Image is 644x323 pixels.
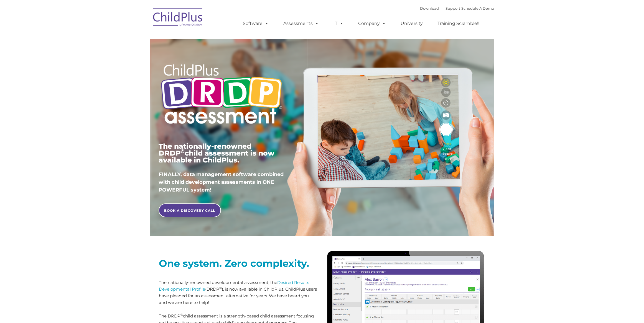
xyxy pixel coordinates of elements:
[159,279,318,306] p: The nationally-renowned developmental assessment, the (DRDP ), is now available in ChildPlus. Chi...
[353,18,391,29] a: Company
[432,18,485,29] a: Training Scramble!!
[159,171,284,193] span: FINALLY, data management software combined with child development assessments in ONE POWERFUL sys...
[159,280,309,292] a: Desired Results Developmental Profile
[159,57,284,133] img: Copyright - DRDP Logo Light
[395,18,428,29] a: University
[159,142,274,164] span: The nationally-renowned DRDP child assessment is now available in ChildPlus.
[219,286,222,290] sup: ©
[237,18,274,29] a: Software
[159,257,309,269] strong: One system. Zero complexity.
[150,4,206,32] img: ChildPlus by Procare Solutions
[328,18,349,29] a: IT
[278,18,324,29] a: Assessments
[180,148,185,154] sup: ©
[159,203,221,217] a: BOOK A DISCOVERY CALL
[420,6,439,11] a: Download
[446,6,460,11] a: Support
[461,6,494,11] a: Schedule A Demo
[420,6,494,11] font: |
[180,313,183,317] sup: ©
